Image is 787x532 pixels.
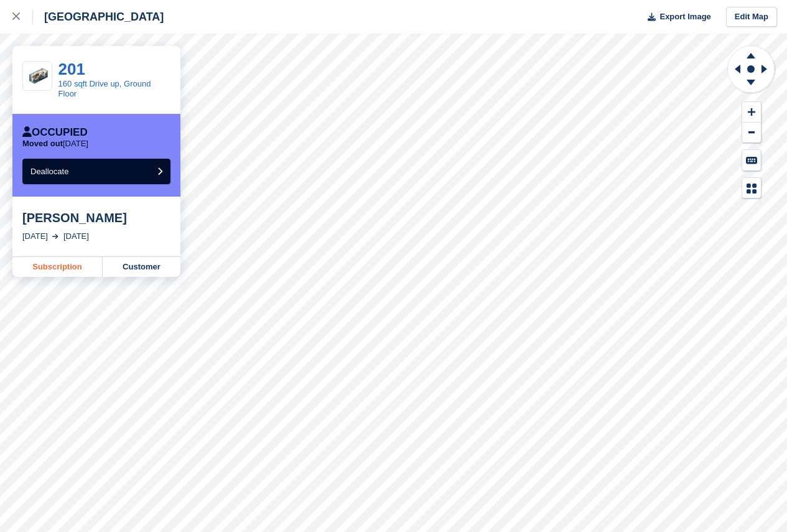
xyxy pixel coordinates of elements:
div: Occupied [22,126,88,139]
a: 160 sqft Drive up, Ground Floor [58,79,151,98]
button: Keyboard Shortcuts [742,150,761,170]
div: [GEOGRAPHIC_DATA] [33,9,164,24]
span: Moved out [22,139,63,148]
p: [DATE] [22,139,88,149]
button: Deallocate [22,159,170,184]
button: Zoom In [742,102,761,123]
a: 201 [58,60,85,78]
a: Edit Map [726,7,777,27]
span: Deallocate [30,167,68,176]
div: [DATE] [22,230,48,243]
div: [PERSON_NAME] [22,210,170,225]
button: Map Legend [742,178,761,198]
button: Zoom Out [742,123,761,143]
img: arrow-right-light-icn-cde0832a797a2874e46488d9cf13f60e5c3a73dbe684e267c42b8395dfbc2abf.svg [52,234,58,239]
button: Export Image [640,7,711,27]
img: 20%20foot%20container%20-%20size%20organiser.jpg [23,68,52,83]
a: Subscription [12,257,103,277]
a: Customer [103,257,180,277]
span: Export Image [659,11,710,23]
div: [DATE] [63,230,89,243]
